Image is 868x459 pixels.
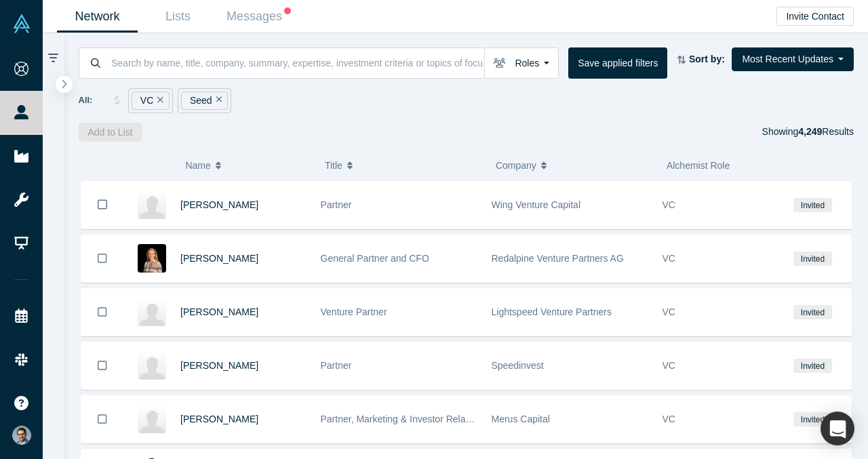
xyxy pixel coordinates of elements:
[81,181,123,228] button: Bookmark
[492,199,581,210] span: Wing Venture Capital
[492,306,612,317] span: Lightspeed Venture Partners
[212,93,222,108] button: Remove Filter
[325,151,342,180] span: Title
[180,199,258,210] a: [PERSON_NAME]
[663,414,675,424] span: VC
[732,47,854,71] button: Most Recent Updates
[663,199,675,210] span: VC
[138,405,166,433] img: Erin Lockhart's Profile Image
[663,360,675,371] span: VC
[138,244,166,273] img: Desiree Reimann's Profile Image
[492,360,544,371] span: Speedinvest
[81,235,123,282] button: Bookmark
[181,92,228,110] div: Seed
[132,92,170,110] div: VC
[185,151,210,180] span: Name
[492,253,624,264] span: Redalpine Venture Partners AG
[138,351,166,380] img: Pierre-Francois Marteau's Profile Image
[776,7,854,26] button: Invite Contact
[180,360,258,371] a: [PERSON_NAME]
[663,306,675,317] span: VC
[138,191,166,219] img: Sara Choi's Profile Image
[57,1,138,33] a: Network
[180,253,258,264] a: [PERSON_NAME]
[321,306,387,317] span: Venture Partner
[185,151,311,180] button: Name
[138,1,218,33] a: Lists
[81,342,123,389] button: Bookmark
[793,198,831,212] span: Invited
[218,1,299,33] a: Messages
[321,199,352,210] span: Partner
[762,123,854,142] div: Showing
[793,305,831,319] span: Invited
[484,47,559,79] button: Roles
[79,94,93,107] span: All:
[793,252,831,266] span: Invited
[793,412,831,426] span: Invited
[667,160,730,171] span: Alchemist Role
[321,360,352,371] span: Partner
[79,123,142,142] button: Add to List
[180,306,258,317] a: [PERSON_NAME]
[793,359,831,373] span: Invited
[110,47,484,79] input: Search by name, title, company, summary, expertise, investment criteria or topics of focus
[663,253,675,264] span: VC
[496,151,652,180] button: Company
[180,414,258,424] a: [PERSON_NAME]
[568,47,667,79] button: Save applied filters
[12,14,31,33] img: Alchemist Vault Logo
[798,126,822,137] strong: 4,249
[496,151,536,180] span: Company
[12,426,31,445] img: VP Singh's Account
[81,396,123,443] button: Bookmark
[798,126,854,137] span: Results
[689,54,725,64] strong: Sort by:
[325,151,481,180] button: Title
[321,414,486,424] span: Partner, Marketing & Investor Relations
[321,253,429,264] span: General Partner and CFO
[492,414,550,424] span: Merus Capital
[81,289,123,336] button: Bookmark
[138,298,166,326] img: John W Thompson's Profile Image
[153,93,163,108] button: Remove Filter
